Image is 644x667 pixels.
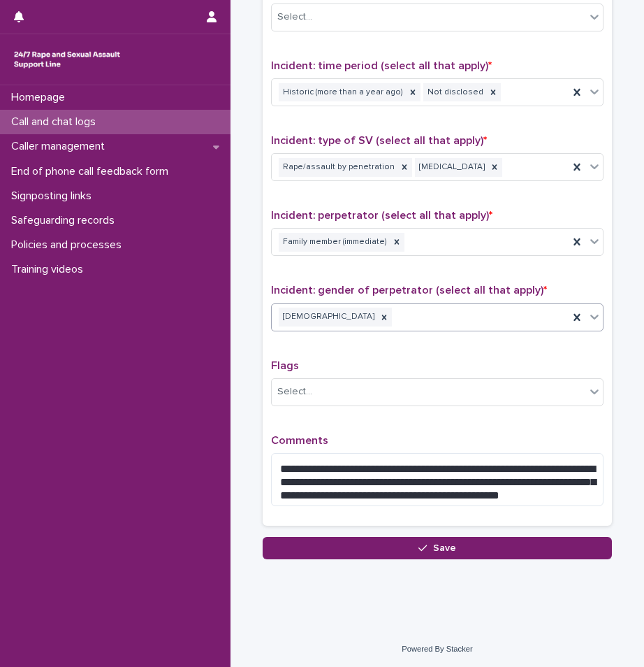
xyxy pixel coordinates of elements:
[423,83,485,102] div: Not disclosed
[6,238,133,252] p: Policies and processes
[277,385,312,399] div: Select...
[277,10,312,24] div: Select...
[271,210,492,221] span: Incident: perpetrator (select all that apply)
[6,189,103,203] p: Signposting links
[6,115,107,129] p: Call and chat logs
[6,165,180,178] p: End of phone call feedback form
[6,214,126,227] p: Safeguarding records
[279,83,405,102] div: Historic (more than a year ago)
[6,263,94,276] p: Training videos
[402,645,472,653] a: Powered By Stacker
[415,158,487,177] div: [MEDICAL_DATA]
[271,435,328,446] span: Comments
[263,537,612,559] button: Save
[6,140,116,153] p: Caller management
[271,285,547,296] span: Incident: gender of perpetrator (select all that apply)
[279,233,389,252] div: Family member (immediate)
[11,45,123,73] img: rhQMoQhaT3yELyF149Cw
[271,135,487,146] span: Incident: type of SV (select all that apply)
[271,60,492,71] span: Incident: time period (select all that apply)
[271,360,299,371] span: Flags
[433,543,456,553] span: Save
[279,308,376,327] div: [DEMOGRAPHIC_DATA]
[279,158,397,177] div: Rape/assault by penetration
[6,91,76,104] p: Homepage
